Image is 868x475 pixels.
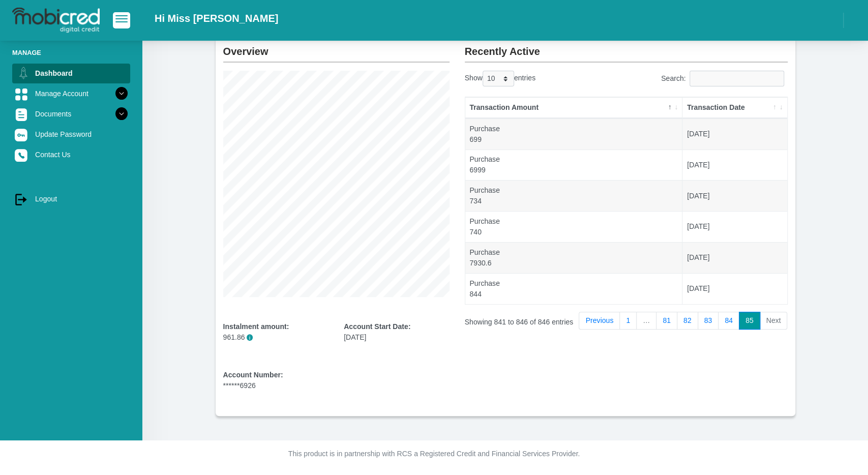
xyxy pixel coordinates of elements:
[682,273,787,304] td: [DATE]
[619,312,637,330] a: 1
[718,312,739,330] a: 84
[690,71,784,86] input: Search:
[12,104,130,124] a: Documents
[698,312,719,330] a: 83
[12,48,130,57] li: Manage
[465,242,683,273] td: Purchase 7930.6
[465,150,683,181] td: Purchase 6999
[682,211,787,242] td: [DATE]
[661,71,788,86] label: Search:
[682,180,787,211] td: [DATE]
[12,125,130,144] a: Update Password
[12,145,130,164] a: Contact Us
[223,332,329,343] p: 961.86
[465,273,683,304] td: Purchase 844
[677,312,698,330] a: 82
[344,322,410,331] b: Account Start Date:
[155,12,278,24] h2: Hi Miss [PERSON_NAME]
[682,97,787,118] th: Transaction Date: activate to sort column ascending
[465,71,535,86] label: Show entries
[739,312,760,330] a: 85
[465,311,590,328] div: Showing 841 to 846 of 846 entries
[12,189,130,209] a: Logout
[465,118,683,150] td: Purchase 699
[12,64,130,83] a: Dashboard
[152,449,716,459] p: This product is in partnership with RCS a Registered Credit and Financial Services Provider.
[656,312,677,330] a: 81
[12,84,130,103] a: Manage Account
[483,71,514,86] select: Showentries
[223,371,283,379] b: Account Number:
[465,180,683,211] td: Purchase 734
[465,97,683,118] th: Transaction Amount: activate to sort column descending
[682,242,787,273] td: [DATE]
[247,334,253,341] span: i
[682,118,787,150] td: [DATE]
[682,150,787,181] td: [DATE]
[344,321,450,343] div: [DATE]
[223,322,289,331] b: Instalment amount:
[12,8,100,33] img: logo-mobicred.svg
[579,312,620,330] a: Previous
[465,37,788,57] h2: Recently Active
[223,37,450,57] h2: Overview
[465,211,683,242] td: Purchase 740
